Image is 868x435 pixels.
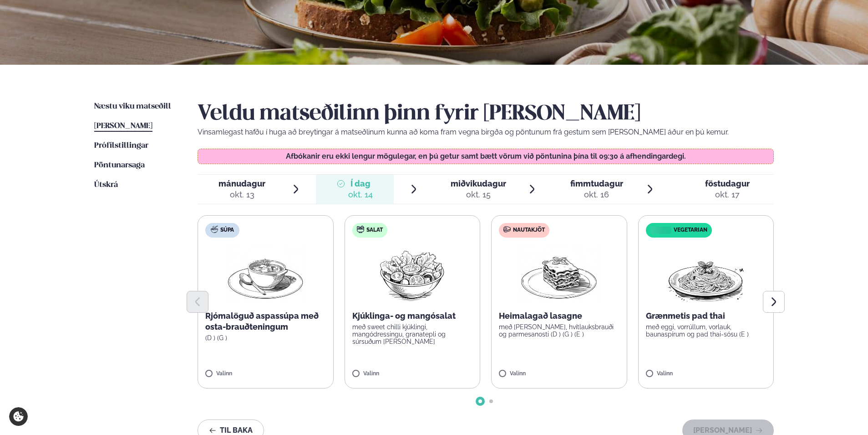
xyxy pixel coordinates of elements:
span: Prófílstillingar [94,142,148,150]
div: okt. 14 [348,189,373,200]
p: Grænmetis pad thai [646,311,766,321]
span: Útskrá [94,181,118,189]
a: Prófílstillingar [94,140,148,151]
span: fimmtudagur [570,179,623,188]
span: Go to slide 2 [489,399,493,403]
img: salad.svg [357,226,364,233]
span: Vegetarian [674,227,707,234]
div: okt. 13 [218,189,265,200]
button: Previous slide [187,291,208,313]
p: Vinsamlegast hafðu í huga að breytingar á matseðlinum kunna að koma fram vegna birgða og pöntunum... [198,127,774,138]
div: okt. 17 [705,189,750,200]
img: Salad.png [372,245,452,303]
p: Heimalagað lasagne [499,311,619,321]
span: Nautakjöt [513,227,545,234]
span: miðvikudagur [451,179,506,188]
p: Afbókanir eru ekki lengur mögulegar, en þú getur samt bætt vörum við pöntunina þína til 09:30 á a... [207,153,765,160]
p: með [PERSON_NAME], hvítlauksbrauði og parmesanosti (D ) (G ) (E ) [499,323,619,338]
p: með eggi, vorrúllum, vorlauk, baunaspírum og pad thai-sósu (E ) [646,323,766,338]
img: Lasagna.png [519,245,599,303]
p: (D ) (G ) [205,334,326,342]
span: mánudagur [218,179,265,188]
a: Útskrá [94,180,118,191]
p: með sweet chilli kjúklingi, mangódressingu, granatepli og súrsuðum [PERSON_NAME] [352,323,473,345]
p: Rjómalöguð aspassúpa með osta-brauðteningum [205,311,326,332]
a: Næstu viku matseðill [94,101,171,112]
img: Spagetti.png [666,245,746,303]
div: okt. 16 [570,189,623,200]
a: Cookie settings [9,407,28,426]
span: Go to slide 1 [478,399,482,403]
img: soup.svg [211,226,218,233]
span: föstudagur [705,179,750,188]
img: Soup.png [225,245,305,303]
img: beef.svg [503,226,511,233]
span: Næstu viku matseðill [94,103,171,110]
p: Kjúklinga- og mangósalat [352,311,473,321]
span: Súpa [220,227,234,234]
h2: Veldu matseðilinn þinn fyrir [PERSON_NAME] [198,101,774,127]
span: Í dag [348,178,373,189]
span: Salat [366,227,383,234]
a: Pöntunarsaga [94,160,145,171]
div: okt. 15 [451,189,506,200]
img: icon [648,226,673,235]
a: [PERSON_NAME] [94,121,152,132]
span: Pöntunarsaga [94,161,145,169]
button: Next slide [763,291,785,313]
span: [PERSON_NAME] [94,122,152,130]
